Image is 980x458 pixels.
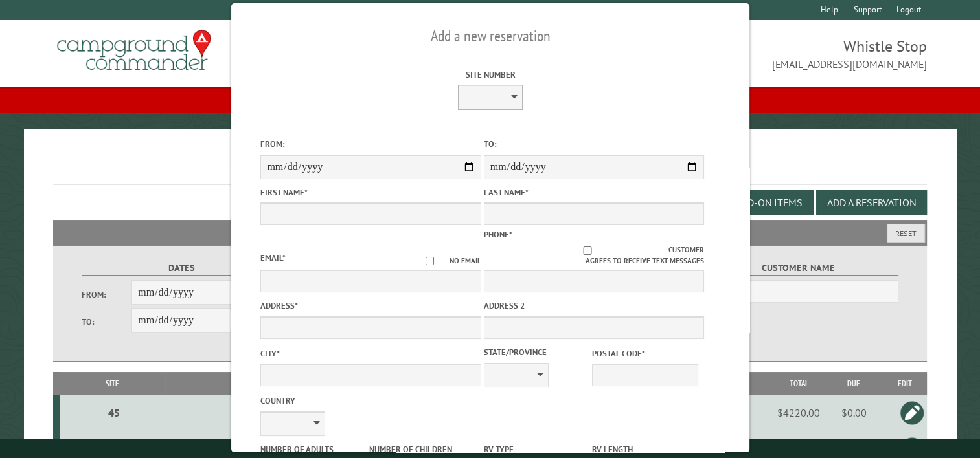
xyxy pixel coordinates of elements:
[165,372,458,395] th: Dates
[60,372,165,395] th: Site
[698,261,899,276] label: Customer Name
[702,190,814,215] button: Edit Add-on Items
[260,252,286,263] label: Email
[260,443,366,455] label: Number of Adults
[260,186,481,199] label: First Name
[65,406,163,419] div: 45
[506,246,668,255] input: Customer agrees to receive text messages
[825,372,883,395] th: Due
[883,372,927,395] th: Edit
[260,347,481,360] label: City
[260,138,481,150] label: From:
[82,261,283,276] label: Dates
[82,316,132,328] label: To:
[816,190,927,215] button: Add a Reservation
[483,443,589,455] label: RV Type
[483,138,703,150] label: To:
[483,346,589,358] label: State/Province
[409,256,481,267] label: No email
[53,220,927,245] h2: Filters
[887,224,925,243] button: Reset
[53,149,927,185] h1: Reservations
[592,443,698,455] label: RV Length
[773,395,825,431] td: $4220.00
[369,443,474,455] label: Number of Children
[260,395,481,407] label: Country
[260,24,720,49] h2: Add a new reservation
[409,257,449,265] input: No email
[825,395,883,431] td: $0.00
[260,300,481,312] label: Address
[167,406,456,419] div: [DATE] - [DATE]
[483,245,703,267] label: Customer agrees to receive text messages
[380,69,600,81] label: Site Number
[773,372,825,395] th: Total
[483,300,703,312] label: Address 2
[53,25,215,76] img: Campground Commander
[82,289,132,301] label: From:
[592,347,698,360] label: Postal Code
[483,186,703,199] label: Last Name
[483,229,512,240] label: Phone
